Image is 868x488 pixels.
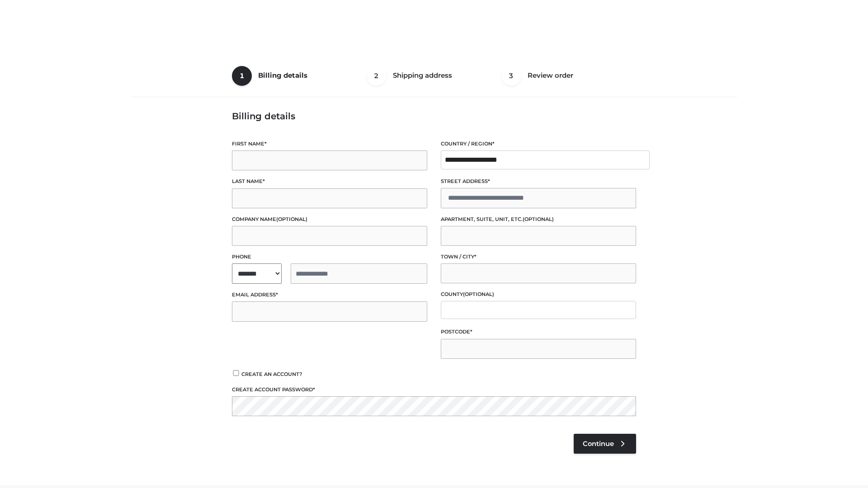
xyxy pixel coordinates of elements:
label: Street address [441,177,636,186]
span: (optional) [276,216,307,222]
label: Apartment, suite, unit, etc. [441,215,636,224]
label: Town / City [441,253,636,261]
label: Postcode [441,328,636,336]
label: Company name [232,215,427,224]
input: Create an account? [232,370,240,376]
span: Billing details [258,71,307,80]
h3: Billing details [232,111,636,122]
label: First name [232,140,427,148]
span: 2 [367,66,387,86]
span: Review order [528,71,573,80]
span: Create an account? [241,371,302,377]
label: County [441,290,636,299]
span: (optional) [523,216,554,222]
label: Last name [232,177,427,186]
label: Email address [232,291,427,299]
span: (optional) [463,291,494,297]
a: Continue [574,434,636,454]
label: Phone [232,253,427,261]
label: Create account password [232,385,636,394]
span: Continue [583,440,614,448]
span: 3 [501,66,521,86]
span: 1 [232,66,252,86]
span: Shipping address [393,71,452,80]
label: Country / Region [441,140,636,148]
